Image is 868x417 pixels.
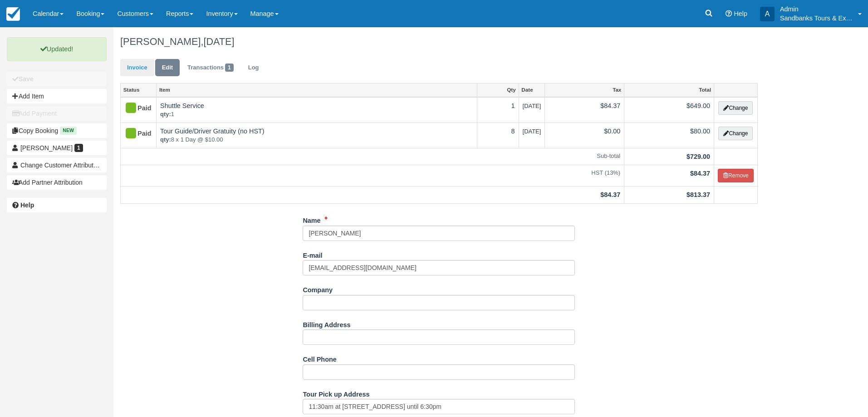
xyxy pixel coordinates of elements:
img: checkfront-main-nav-mini-logo.png [6,7,20,21]
a: Qty [477,83,519,96]
strong: qty [160,111,171,118]
span: [DATE] [523,103,541,109]
label: Name [303,213,320,226]
td: 8 [477,123,519,148]
button: Change [718,127,753,140]
button: Add Payment [7,106,107,121]
div: Paid [124,127,145,141]
em: 8 x 1 Day @ $10.00 [160,136,473,144]
span: 1 [225,64,234,72]
button: Change Customer Attribution [7,158,107,172]
a: Edit [155,59,180,77]
a: Item [157,83,477,96]
button: Remove [718,169,754,182]
div: A [760,7,775,21]
i: Help [726,10,732,17]
button: Add Partner Attribution [7,175,107,190]
span: New [60,127,77,134]
td: $0.00 [545,123,624,148]
td: $84.37 [545,97,624,123]
td: 1 [477,97,519,123]
a: Date [519,83,545,96]
div: Paid [124,101,145,116]
h1: [PERSON_NAME], [120,36,758,47]
a: [PERSON_NAME] 1 [7,141,107,155]
a: Log [241,59,266,77]
em: 1 [160,110,473,119]
span: [PERSON_NAME] [20,144,73,152]
td: Tour Guide/Driver Gratuity (no HST) [157,123,477,148]
strong: $84.37 [600,191,620,198]
a: Total [624,83,714,96]
p: Admin [780,5,853,14]
button: Copy Booking New [7,123,107,138]
a: Tax [545,83,624,96]
a: Transactions1 [181,59,240,77]
strong: $813.37 [687,191,710,198]
strong: qty [160,136,171,143]
p: Updated! [7,37,107,61]
span: [DATE] [203,36,234,47]
strong: $729.00 [687,153,710,160]
td: Shuttle Service [157,97,477,123]
label: Tour Pick up Address [303,387,369,399]
p: Sandbanks Tours & Experiences [780,14,853,23]
label: Billing Address [303,317,350,330]
label: Cell Phone [303,352,336,364]
span: 1 [74,144,83,152]
button: Save [7,72,107,86]
label: E-mail [303,248,322,260]
em: HST (13%) [124,169,620,177]
a: Invoice [120,59,154,77]
em: Sub-total [124,152,620,161]
span: [DATE] [523,128,541,135]
td: $649.00 [624,97,714,123]
button: Change [718,101,753,115]
a: Help [7,198,107,212]
span: Change Customer Attribution [20,162,102,169]
b: Save [19,75,34,83]
td: $80.00 [624,123,714,148]
button: Add Item [7,89,107,103]
a: Status [121,83,156,96]
strong: $84.37 [690,170,710,177]
span: Help [734,10,747,17]
b: Help [20,201,34,209]
label: Company [303,282,333,295]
